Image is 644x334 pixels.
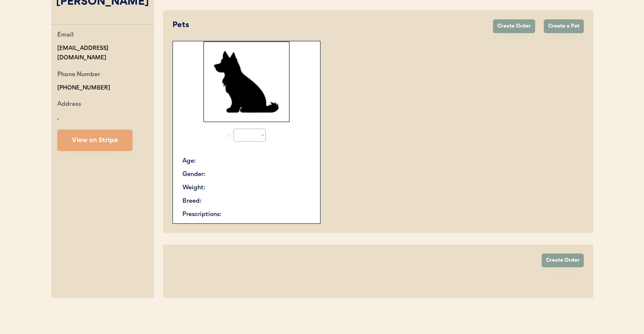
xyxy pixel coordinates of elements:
[544,19,584,33] button: Create a Pet
[182,170,205,179] div: Gender:
[57,70,100,80] div: Phone Number
[203,41,290,122] img: Rectangle%2029.svg
[493,19,535,33] button: Create Order
[182,157,196,166] div: Age:
[182,183,205,192] div: Weight:
[182,197,201,206] div: Breed:
[57,99,81,110] div: Address
[57,113,59,123] div: ,
[182,210,221,219] div: Prescriptions:
[57,43,154,63] div: [EMAIL_ADDRESS][DOMAIN_NAME]
[57,83,110,93] div: [PHONE_NUMBER]
[57,130,132,151] button: View on Stripe
[542,254,584,267] button: Create Order
[57,30,74,41] div: Email
[173,19,484,31] div: Pets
